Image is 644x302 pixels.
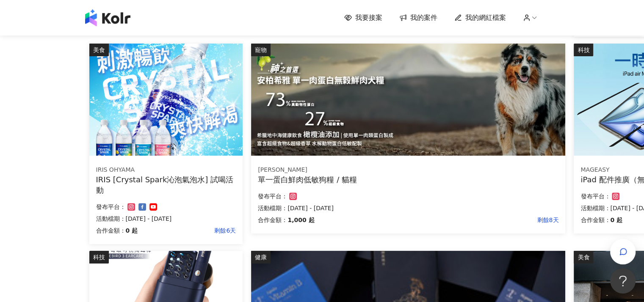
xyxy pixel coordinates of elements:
p: 0 起 [126,225,138,236]
p: 剩餘6天 [138,225,236,236]
div: 科技 [574,44,593,56]
p: 合作金額： [96,225,126,236]
p: 1,000 起 [287,215,314,225]
p: 發布平台： [96,202,126,212]
span: 我要接案 [355,13,382,22]
div: 美食 [574,251,593,264]
div: 科技 [89,251,109,264]
div: 寵物 [251,44,271,56]
a: 我要接案 [344,13,382,22]
a: 我的網紅檔案 [454,13,506,22]
iframe: Help Scout Beacon - Open [610,268,636,294]
p: 發布平台： [580,191,610,201]
div: [PERSON_NAME] [258,166,558,174]
a: 我的案件 [399,13,437,22]
img: logo [85,9,130,26]
div: 單一蛋白鮮肉低敏狗糧 / 貓糧 [258,174,558,185]
p: 活動檔期：[DATE] - [DATE] [258,203,558,213]
div: 健康 [251,251,271,264]
div: IRIS OHYAMA [96,166,236,174]
div: IRIS [Crystal Spark沁泡氣泡水] 試喝活動 [96,174,236,195]
div: 美食 [89,44,109,56]
p: 合作金額： [580,215,610,225]
span: 我的網紅檔案 [465,13,506,22]
p: 合作金額： [258,215,287,225]
img: ⭐單一蛋白鮮肉低敏狗糧 / 貓糧 [251,44,565,156]
p: 活動檔期：[DATE] - [DATE] [96,214,236,224]
p: 0 起 [610,215,622,225]
span: 我的案件 [410,13,437,22]
p: 發布平台： [258,191,287,201]
p: 剩餘8天 [314,215,558,225]
img: Crystal Spark 沁泡氣泡水 [89,44,243,156]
